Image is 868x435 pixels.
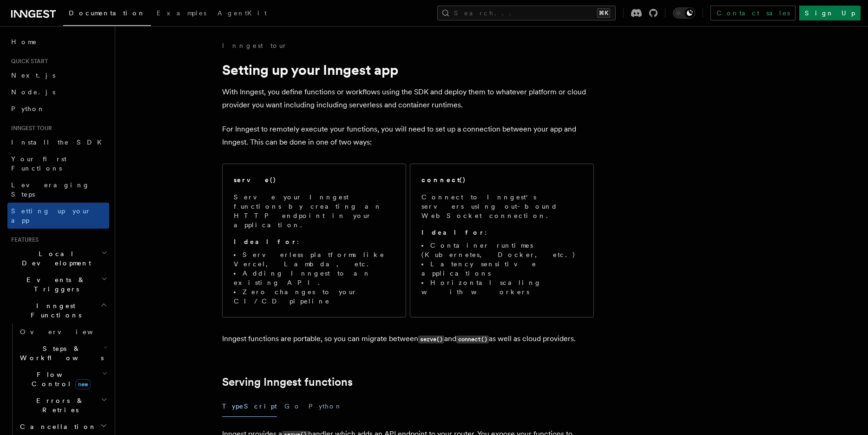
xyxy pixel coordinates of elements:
span: Flow Control [16,370,102,389]
span: Inngest Functions [7,301,100,320]
span: Inngest tour [7,125,52,132]
a: Documentation [63,3,151,26]
code: connect() [456,336,489,343]
span: Home [11,37,37,46]
button: Local Development [7,245,109,271]
li: Zero changes to your CI/CD pipeline [234,287,395,306]
span: Setting up your app [11,207,91,224]
span: Next.js [11,72,55,79]
button: Steps & Workflows [16,340,109,366]
code: serve() [418,336,444,343]
a: Examples [151,3,212,25]
span: AgentKit [217,9,267,17]
button: Python [309,396,342,417]
p: : [234,237,395,246]
a: Install the SDK [7,134,109,151]
a: Home [7,33,109,50]
button: Errors & Retries [16,392,109,418]
span: Install the SDK [11,138,107,146]
h2: serve() [234,175,276,185]
a: Sign Up [799,6,861,20]
li: Container runtimes (Kubernetes, Docker, etc.) [421,241,582,259]
a: serve()Serve your Inngest functions by creating an HTTP endpoint in your application.Ideal for:Se... [222,164,406,317]
a: Your first Functions [7,151,109,177]
span: new [75,379,91,389]
button: TypeScript [222,396,277,417]
a: Inngest tour [222,41,287,50]
span: Node.js [11,88,55,96]
li: Horizontal scaling with workers [421,278,582,297]
p: Connect to Inngest's servers using out-bound WebSocket connection. [421,192,582,220]
a: Overview [16,323,109,340]
span: Steps & Workflows [16,344,104,362]
span: Errors & Retries [16,396,101,415]
span: Python [11,105,45,112]
span: Documentation [69,9,145,17]
button: Inngest Functions [7,297,109,323]
span: Examples [157,9,206,17]
p: With Inngest, you define functions or workflows using the SDK and deploy them to whatever platfor... [222,86,594,112]
kbd: ⌘K [597,8,610,18]
span: Cancellation [16,422,97,431]
h2: connect() [421,175,466,185]
li: Latency sensitive applications [421,259,582,278]
a: Serving Inngest functions [222,376,353,389]
button: Go [284,396,301,417]
span: Quick start [7,58,48,65]
button: Cancellation [16,418,109,435]
a: Next.js [7,67,109,84]
a: Leveraging Steps [7,177,109,203]
a: Setting up your app [7,203,109,229]
strong: Ideal for [421,229,485,236]
p: Inngest functions are portable, so you can migrate between and as well as cloud providers. [222,332,594,346]
a: connect()Connect to Inngest's servers using out-bound WebSocket connection.Ideal for:Container ru... [410,164,594,317]
a: AgentKit [212,3,272,25]
strong: Ideal for [234,238,297,245]
a: Node.js [7,84,109,100]
button: Search...⌘K [437,6,616,20]
p: For Inngest to remotely execute your functions, you will need to set up a connection between your... [222,123,594,149]
span: Local Development [7,249,101,268]
button: Flow Controlnew [16,366,109,392]
span: Features [7,236,39,244]
button: Events & Triggers [7,271,109,297]
span: Events & Triggers [7,275,101,294]
li: Serverless platforms like Vercel, Lambda, etc. [234,250,395,269]
p: Serve your Inngest functions by creating an HTTP endpoint in your application. [234,192,395,230]
h1: Setting up your Inngest app [222,61,594,78]
button: Toggle dark mode [673,7,695,19]
li: Adding Inngest to an existing API. [234,269,395,287]
span: Overview [20,328,116,336]
span: Leveraging Steps [11,181,90,198]
a: Python [7,100,109,117]
span: Your first Functions [11,155,66,172]
a: Contact sales [710,6,796,20]
p: : [421,228,582,237]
